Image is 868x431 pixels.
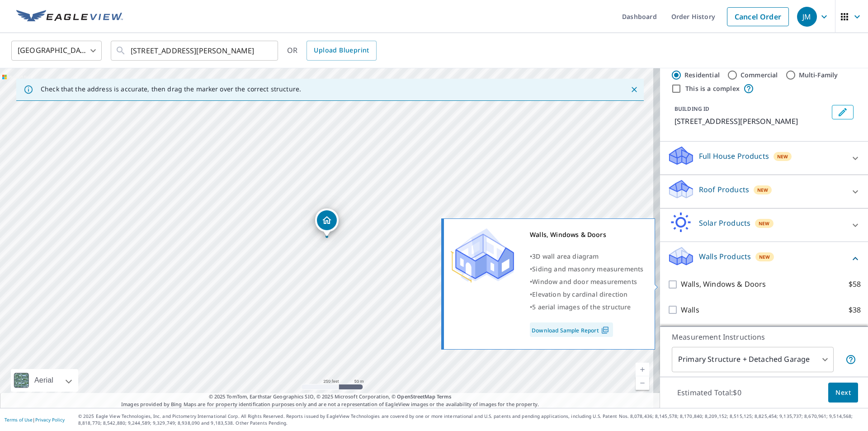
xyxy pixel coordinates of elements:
span: New [759,253,770,260]
span: © 2025 TomTom, Earthstar Geographics SIO, © 2025 Microsoft Corporation, © [209,393,452,401]
label: Commercial [741,71,778,80]
span: Next [835,387,851,398]
a: Current Level 17, Zoom Out [636,376,649,390]
div: Primary Structure + Detached Garage [672,347,834,372]
img: Premium [451,228,514,283]
span: 5 aerial images of the structure [532,303,631,311]
p: Check that the address is accurate, then drag the marker over the correct structure. [41,85,301,93]
div: Dropped pin, building 1, Residential property, 3273 Rosedale Dr Arnold, MO 63010 [315,208,339,237]
p: $58 [849,279,861,290]
button: Close [628,84,640,95]
span: Elevation by cardinal direction [532,290,627,298]
p: $38 [849,304,861,316]
div: JM [797,7,817,27]
a: Cancel Order [727,7,789,26]
div: [GEOGRAPHIC_DATA] [11,38,102,63]
a: Terms of Use [5,417,33,423]
a: Current Level 17, Zoom In [636,363,649,376]
div: Full House ProductsNew [667,145,861,171]
a: Terms [437,393,452,400]
span: New [759,220,770,227]
div: Aerial [11,369,78,392]
p: Measurement Instructions [672,332,856,342]
span: 3D wall area diagram [532,252,599,260]
p: Walls [681,304,699,316]
div: • [530,288,643,301]
span: Upload Blueprint [314,45,369,56]
p: Walls, Windows & Doors [681,279,766,290]
div: Aerial [32,369,56,392]
div: • [530,275,643,288]
a: Upload Blueprint [307,41,376,61]
span: Your report will include the primary structure and a detached garage if one exists. [845,354,856,365]
div: Walls ProductsNew [667,246,861,271]
a: OpenStreetMap [397,393,435,400]
img: Pdf Icon [599,326,611,334]
p: Walls Products [699,251,751,262]
label: Residential [684,71,720,80]
label: This is a complex [685,84,740,93]
span: Siding and masonry measurements [532,265,643,273]
p: Roof Products [699,184,749,195]
div: Walls, Windows & Doors [530,228,643,241]
p: Estimated Total: $0 [670,383,749,403]
div: • [530,301,643,313]
div: Roof ProductsNew [667,179,861,204]
div: OR [287,41,377,61]
div: • [530,250,643,263]
div: Solar ProductsNew [667,212,861,238]
span: New [777,153,788,160]
a: Privacy Policy [35,417,65,423]
label: Multi-Family [799,71,838,80]
p: Full House Products [699,151,769,161]
p: [STREET_ADDRESS][PERSON_NAME] [675,116,828,127]
p: BUILDING ID [675,105,709,113]
p: © 2025 Eagle View Technologies, Inc. and Pictometry International Corp. All Rights Reserved. Repo... [78,413,863,426]
p: | [5,417,65,422]
div: • [530,263,643,275]
p: Solar Products [699,218,750,228]
button: Edit building 1 [832,105,854,119]
input: Search by address or latitude-longitude [131,38,259,63]
span: Window and door measurements [532,277,637,286]
span: New [757,186,769,194]
button: Next [828,383,858,403]
img: EV Logo [16,10,123,24]
a: Download Sample Report [530,322,613,337]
